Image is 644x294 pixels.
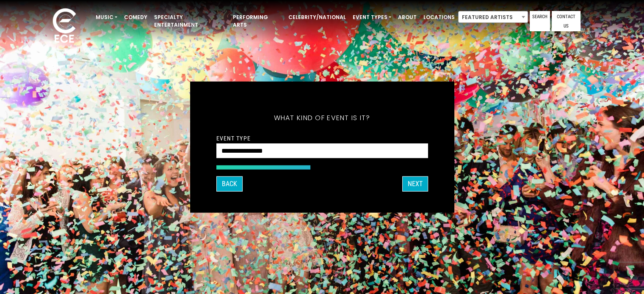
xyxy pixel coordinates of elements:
a: Performing Arts [229,10,285,32]
a: Celebrity/National [285,10,349,25]
a: Specialty Entertainment [151,10,229,32]
label: Event Type [216,134,251,142]
span: Featured Artists [459,11,528,23]
h5: What kind of event is it? [216,102,428,133]
span: Featured Artists [458,11,528,23]
button: Back [216,176,243,192]
a: Comedy [121,10,151,25]
a: About [395,10,420,25]
a: Music [92,10,121,25]
a: Event Types [349,10,395,25]
a: Contact Us [552,11,580,31]
a: Search [530,11,550,31]
a: Locations [420,10,458,25]
button: Next [402,176,428,192]
img: ece_new_logo_whitev2-1.png [43,6,86,47]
